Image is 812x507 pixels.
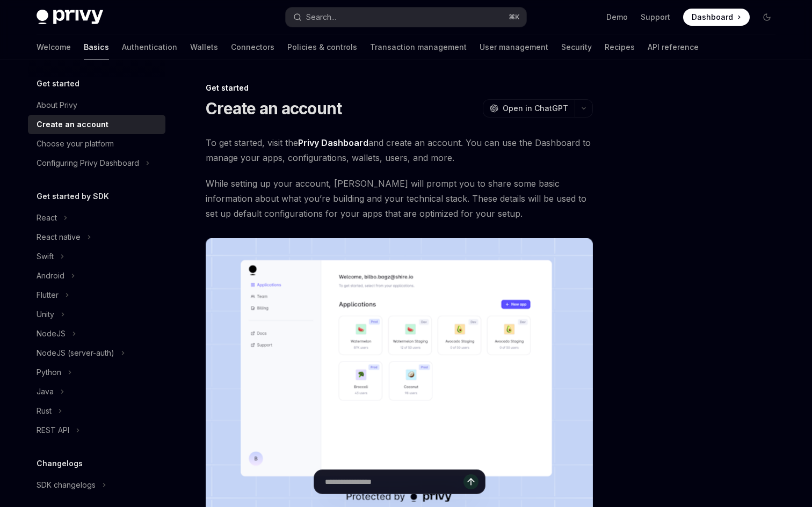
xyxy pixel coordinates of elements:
[28,153,165,173] button: Toggle Configuring Privy Dashboard section
[37,34,71,60] a: Welcome
[37,347,114,359] div: NodeJS (server-auth)
[37,118,108,131] div: Create an account
[206,83,593,93] div: Get started
[37,327,66,340] div: NodeJS
[28,324,165,343] button: Toggle NodeJS section
[692,12,733,23] span: Dashboard
[306,11,336,24] div: Search...
[37,231,81,244] div: React native
[37,366,61,379] div: Python
[28,475,165,495] button: Toggle SDK changelogs section
[37,479,96,491] div: SDK changelogs
[37,77,79,90] h5: Get started
[28,421,165,440] button: Toggle REST API section
[37,289,59,302] div: Flutter
[28,285,165,305] button: Toggle Flutter section
[370,34,467,60] a: Transaction management
[37,457,83,470] h5: Changelogs
[37,308,54,321] div: Unity
[37,405,52,417] div: Rust
[37,250,54,263] div: Swift
[286,8,526,27] button: Open search
[37,137,114,150] div: Choose your platform
[37,424,69,437] div: REST API
[509,13,520,21] span: ⌘ K
[37,211,57,224] div: React
[84,34,109,60] a: Basics
[606,12,628,23] a: Demo
[37,190,109,203] h5: Get started by SDK
[758,9,775,26] button: Toggle dark mode
[28,134,165,153] a: Choose your platform
[28,266,165,285] button: Toggle Android section
[190,34,218,60] a: Wallets
[287,34,357,60] a: Policies & controls
[28,115,165,134] a: Create an account
[37,157,139,170] div: Configuring Privy Dashboard
[483,99,575,117] button: Open in ChatGPT
[206,135,593,165] span: To get started, visit the and create an account. You can use the Dashboard to manage your apps, c...
[503,103,568,114] span: Open in ChatGPT
[641,12,670,23] a: Support
[28,401,165,421] button: Toggle Rust section
[28,363,165,382] button: Toggle Python section
[298,137,368,149] a: Privy Dashboard
[28,95,165,115] a: About Privy
[231,34,274,60] a: Connectors
[28,305,165,324] button: Toggle Unity section
[463,474,479,489] button: Send message
[480,34,548,60] a: User management
[325,470,463,494] input: Ask a question...
[122,34,177,60] a: Authentication
[37,10,103,25] img: dark logo
[683,9,750,26] a: Dashboard
[206,99,342,118] h1: Create an account
[206,176,593,221] span: While setting up your account, [PERSON_NAME] will prompt you to share some basic information abou...
[28,227,165,247] button: Toggle React native section
[37,99,77,112] div: About Privy
[28,247,165,266] button: Toggle Swift section
[37,385,54,398] div: Java
[28,343,165,363] button: Toggle NodeJS (server-auth) section
[605,34,635,60] a: Recipes
[28,208,165,227] button: Toggle React section
[561,34,592,60] a: Security
[28,382,165,401] button: Toggle Java section
[648,34,699,60] a: API reference
[37,269,64,282] div: Android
